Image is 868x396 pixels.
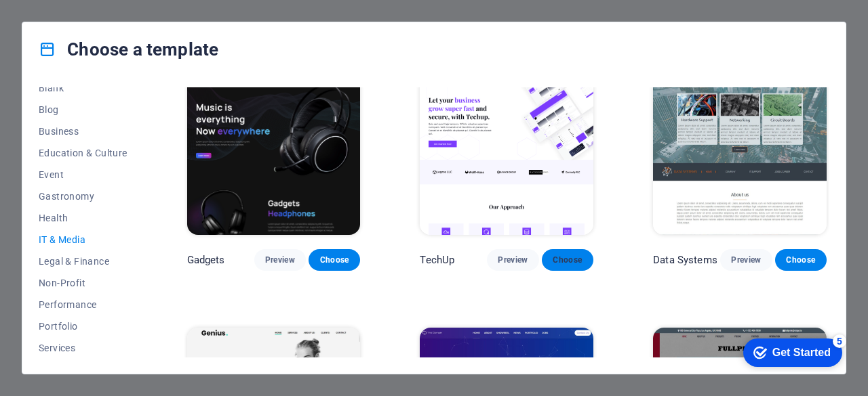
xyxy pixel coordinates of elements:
[265,255,295,265] span: Preview
[39,278,127,288] span: Non-Profit
[187,253,225,267] p: Gadgets
[39,256,127,267] span: Legal & Finance
[39,104,127,115] span: Blog
[39,148,127,158] span: Education & Culture
[39,191,127,202] span: Gastronomy
[39,77,127,99] button: Blank
[39,99,127,120] button: Blog
[39,83,127,93] span: Blank
[39,337,127,359] button: Services
[542,249,593,271] button: Choose
[309,249,360,271] button: Choose
[786,255,816,265] span: Choose
[39,234,127,245] span: IT & Media
[775,249,827,271] button: Choose
[39,126,127,137] span: Business
[39,213,127,223] span: Health
[653,253,717,267] p: Data Systems
[39,207,127,229] button: Health
[39,164,127,185] button: Event
[39,229,127,250] button: IT & Media
[39,343,127,353] span: Services
[420,76,593,236] img: TechUp
[187,76,361,236] img: Gadgets
[100,3,114,16] div: 5
[653,76,827,236] img: Data Systems
[39,294,127,315] button: Performance
[319,255,349,265] span: Choose
[39,250,127,272] button: Legal & Finance
[39,39,218,60] h4: Choose a template
[720,249,772,271] button: Preview
[39,120,127,142] button: Business
[11,7,110,35] div: Get Started 5 items remaining, 0% complete
[487,249,538,271] button: Preview
[731,255,761,265] span: Preview
[39,185,127,207] button: Gastronomy
[39,169,127,180] span: Event
[39,321,127,332] span: Portfolio
[39,272,127,294] button: Non-Profit
[40,15,98,27] div: Get Started
[420,253,454,267] p: TechUp
[39,142,127,164] button: Education & Culture
[39,299,127,310] span: Performance
[553,255,583,265] span: Choose
[498,255,528,265] span: Preview
[39,315,127,337] button: Portfolio
[254,249,306,271] button: Preview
